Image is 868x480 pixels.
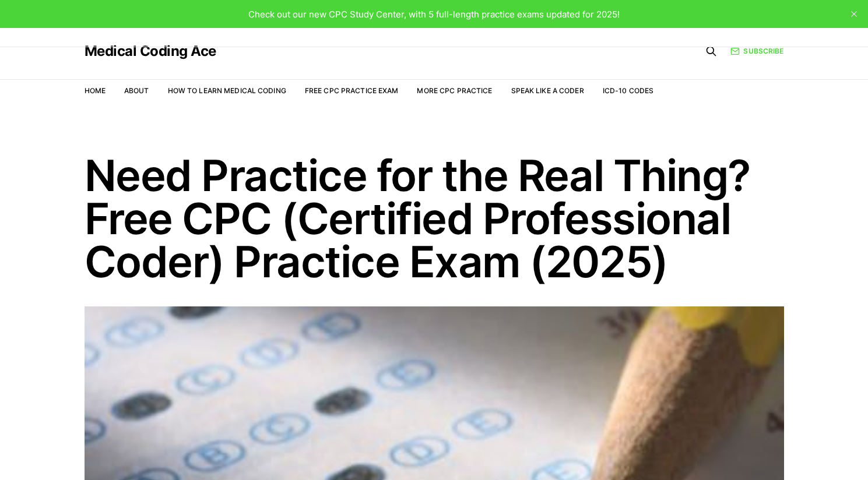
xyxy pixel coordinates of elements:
[603,86,653,95] a: ICD-10 Codes
[678,423,868,480] iframe: portal-trigger
[417,86,492,95] a: More CPC Practice
[845,5,863,23] button: close
[85,86,106,95] a: Home
[730,45,783,57] a: Subscribe
[168,86,286,95] a: How to Learn Medical Coding
[85,154,784,283] h1: Need Practice for the Real Thing? Free CPC (Certified Professional Coder) Practice Exam (2025)
[124,86,149,95] a: About
[511,86,584,95] a: Speak Like a Coder
[305,86,399,95] a: Free CPC Practice Exam
[248,9,620,20] span: Check out our new CPC Study Center, with 5 full-length practice exams updated for 2025!
[85,44,216,58] a: Medical Coding Ace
